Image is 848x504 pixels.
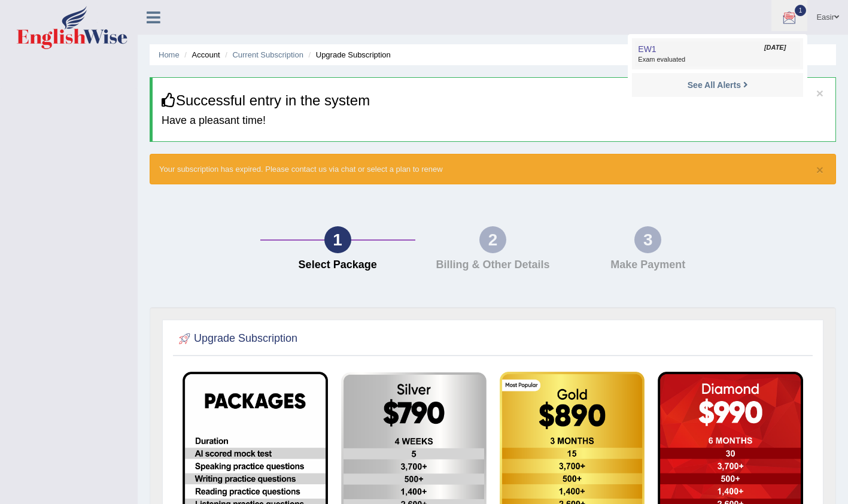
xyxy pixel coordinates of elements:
[816,87,823,99] button: ×
[162,93,826,108] h3: Successful entry in the system
[635,41,800,66] a: EW1 [DATE] Exam evaluated
[576,259,719,271] h4: Make Payment
[159,50,180,59] a: Home
[688,80,741,90] strong: See All Alerts
[232,50,303,59] a: Current Subscription
[685,78,751,92] a: See All Alerts
[162,115,826,127] h4: Have a pleasant time!
[421,259,564,271] h4: Billing & Other Details
[816,163,823,176] button: ×
[266,259,409,271] h4: Select Package
[306,49,391,60] li: Upgrade Subscription
[638,44,656,54] span: EW1
[324,226,351,253] div: 1
[638,55,797,65] span: Exam evaluated
[181,49,220,60] li: Account
[176,330,297,348] h2: Upgrade Subscription
[479,226,506,253] div: 2
[764,43,786,53] span: [DATE]
[150,154,836,184] div: Your subscription has expired. Please contact us via chat or select a plan to renew
[795,5,807,16] span: 1
[634,226,661,253] div: 3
